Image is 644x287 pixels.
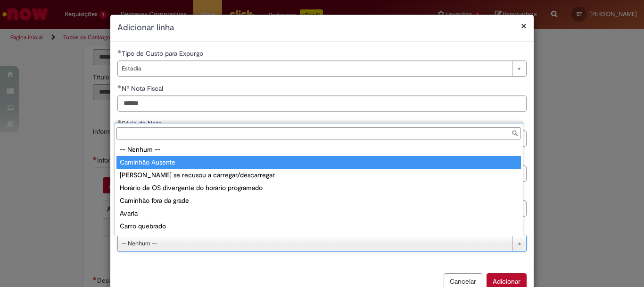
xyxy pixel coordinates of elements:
div: Carro quebrado [116,220,521,233]
div: Caminhão Ausente [116,156,521,169]
div: Horário de OS divergente do horário programado [116,182,521,194]
div: Caminhão fora da grade [116,194,521,207]
div: -- Nenhum -- [116,143,521,156]
div: Outros [116,233,521,245]
ul: Motivo do Expurgo [115,141,523,236]
div: Avaria [116,207,521,220]
div: [PERSON_NAME] se recusou a carregar/descarregar [116,169,521,182]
